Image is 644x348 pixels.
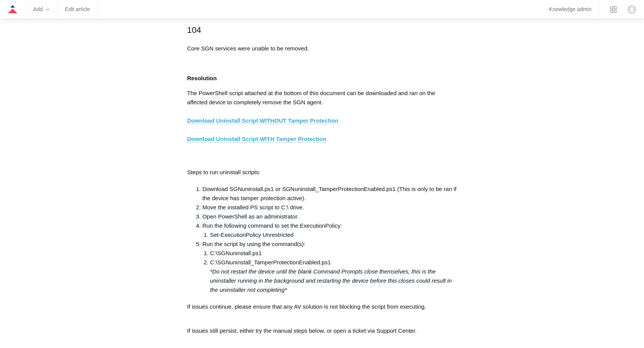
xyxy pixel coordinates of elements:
[65,7,90,11] a: Edit article
[210,268,452,293] em: *Do not restart the device until the blank Command Prompts close themselves, this is the uninstal...
[202,185,457,203] li: Download SGNuninstall.ps1 or SGNuninstall_TamperProtectionEnabled.ps1 (This is only to be ran if ...
[202,203,457,212] li: Move the installed PS script to C:\ drive.
[187,326,457,335] p: If issues still persist, either try the manual steps below, or open a ticket via Support Center.
[202,221,457,240] li: Run the following command to set the ExecutionPolicy:
[210,258,457,295] li: C:\SGNuninstall_TamperProtectionEnabled.ps1
[187,23,457,37] h2: 104
[210,230,457,240] li: Set-ExecutionPolicy Unrestricted
[627,5,636,14] zd-hc-trigger: Click your profile icon to open the profile menu
[202,212,457,221] li: Open PowerShell as an administrator.
[187,136,326,142] a: Download Uninstall Script WITH Tamper Protection
[187,75,217,81] strong: Resolution
[187,168,457,177] p: Steps to run uninstall scripts:
[627,5,636,14] img: user avatar
[549,7,592,11] a: Knowledge admin
[187,117,338,124] a: Download Uninstall Script WITHOUT Tamper Protection
[187,302,457,320] p: If issues continue, please ensure that any AV solution is not blocking the script from executing.
[202,240,457,295] li: Run the script by using the command(s):
[187,89,457,162] p: The PowerShell script attached at the bottom of this document can be downloaded and ran on the af...
[33,7,49,11] zd-hc-trigger: Add
[187,44,457,53] p: Core SGN services were unable to be removed.
[210,249,457,258] li: C:\SGNuninstall.ps1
